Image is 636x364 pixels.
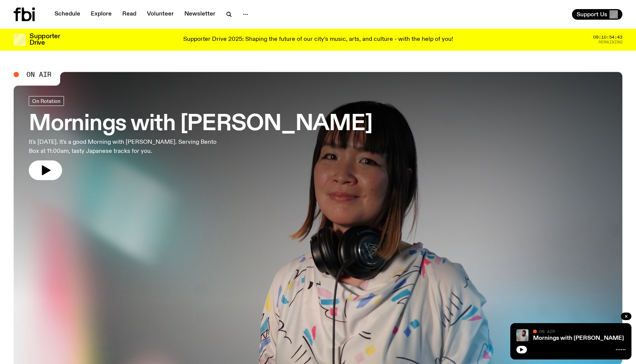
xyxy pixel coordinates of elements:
p: It's [DATE]. It's a good Morning with [PERSON_NAME]. Serving Bento Box at 11:00am, tasty Japanese... [29,138,223,156]
img: Kana Frazer is smiling at the camera with her head tilted slightly to her left. She wears big bla... [516,329,528,341]
a: Newsletter [180,9,220,20]
a: On Rotation [29,96,64,106]
a: Mornings with [PERSON_NAME] [533,335,624,341]
span: On Rotation [32,98,61,104]
a: Volunteer [142,9,178,20]
a: Explore [86,9,116,20]
button: Support Us [572,9,622,20]
p: Supporter Drive 2025: Shaping the future of our city’s music, arts, and culture - with the help o... [183,36,453,43]
span: On Air [539,329,555,334]
a: Read [118,9,141,20]
h3: Supporter Drive [30,33,60,46]
h3: Mornings with [PERSON_NAME] [29,114,373,135]
span: 09:10:54:43 [593,35,622,39]
a: Mornings with [PERSON_NAME]It's [DATE]. It's a good Morning with [PERSON_NAME]. Serving Bento Box... [29,96,373,180]
span: Support Us [577,11,607,18]
span: On Air [26,71,51,78]
a: Schedule [50,9,85,20]
span: Remaining [599,40,622,44]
